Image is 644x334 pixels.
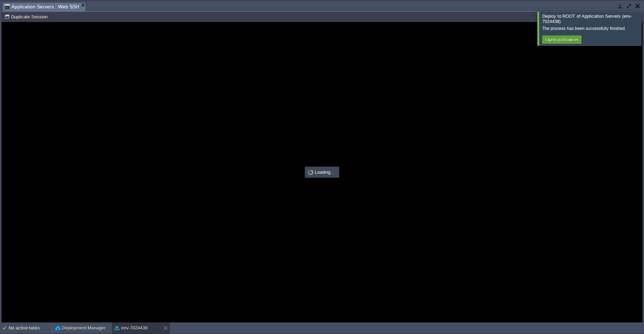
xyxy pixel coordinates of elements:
[542,14,632,24] span: Deploy to ROOT of Application Servers (env-7024438)
[5,2,79,11] span: Application Servers : Web SSH
[306,168,338,177] div: Loading...
[4,14,50,20] button: Duplicate Session
[542,26,639,31] div: The process has been successfully finished.
[55,325,105,332] button: Deployment Manager
[543,36,580,43] button: Open in Browser
[114,325,148,332] button: env-7024438
[9,323,52,334] div: No active tasks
